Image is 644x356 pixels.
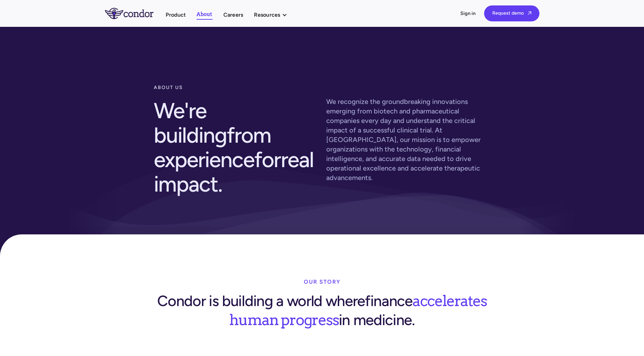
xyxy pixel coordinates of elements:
a: home [105,8,166,19]
p: We recognize the groundbreaking innovations emerging from biotech and pharmaceutical companies ev... [326,97,491,182]
span: accelerates human progress [229,289,486,329]
div: about us [154,81,318,94]
div: Resources [254,10,294,19]
a: About [197,10,212,20]
div: our story [304,275,341,289]
h2: We're building for [154,94,318,200]
span: finance [365,292,412,310]
a: Request demo [484,5,539,21]
a: Product [166,10,186,19]
div: Resources [254,10,280,19]
a: Sign in [460,10,476,17]
span:  [528,11,531,15]
span: from experience [154,122,271,173]
span: real impact. [154,146,314,197]
div: Condor is building a world where in medicine. [154,289,491,330]
a: Careers [223,10,243,19]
